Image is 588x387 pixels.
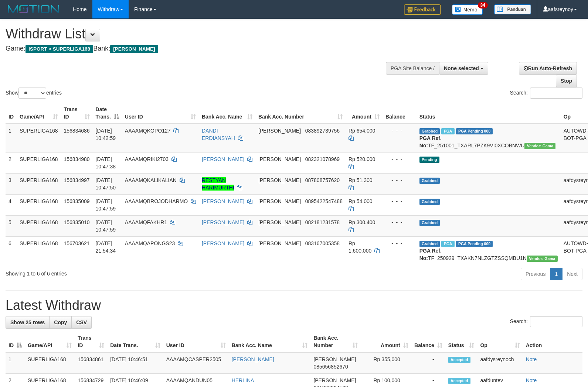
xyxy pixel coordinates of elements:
[419,128,440,134] span: Grabbed
[17,124,61,153] td: SUPERLIGA168
[258,156,301,162] span: [PERSON_NAME]
[349,219,375,225] span: Rp 300.400
[385,219,414,226] div: - - -
[385,177,414,184] div: - - -
[383,103,417,124] th: Balance
[349,156,375,162] span: Rp 520.000
[6,194,17,215] td: 4
[417,103,561,124] th: Status
[6,88,62,99] label: Show entries
[232,356,274,362] a: [PERSON_NAME]
[494,4,531,14] img: panduan.png
[17,236,61,265] td: SUPERLIGA168
[313,364,348,370] span: Copy 085656852670 to clipboard
[419,178,440,184] span: Grabbed
[419,220,440,226] span: Grabbed
[456,128,493,134] span: PGA Pending
[521,268,550,280] a: Previous
[349,198,373,204] span: Rp 54.000
[18,88,46,99] select: Showentries
[258,240,301,246] span: [PERSON_NAME]
[107,331,163,352] th: Date Trans.: activate to sort column ascending
[305,219,340,225] span: Copy 082181231578 to clipboard
[526,356,537,362] a: Note
[125,177,177,183] span: AAAAMQKALIKALIAN
[6,27,385,41] h1: Withdraw List
[550,268,562,280] a: 1
[258,128,301,134] span: [PERSON_NAME]
[17,152,61,173] td: SUPERLIGA168
[385,127,414,134] div: - - -
[202,177,234,191] a: RESTYAN HARIMURTHI
[526,377,537,383] a: Note
[477,352,523,374] td: aafdysreynoch
[75,352,107,374] td: 156834861
[110,45,158,53] span: [PERSON_NAME]
[385,240,414,247] div: - - -
[96,219,116,233] span: [DATE] 10:47:59
[444,65,479,71] span: None selected
[441,241,454,247] span: Marked by aafchhiseyha
[310,331,361,352] th: Bank Acc. Number: activate to sort column ascending
[163,352,229,374] td: AAAAMQCASPER2505
[64,198,90,204] span: 156835009
[6,316,50,329] a: Show 25 rows
[305,156,340,162] span: Copy 082321078969 to clipboard
[64,219,90,225] span: 156835010
[25,331,75,352] th: Game/API: activate to sort column ascending
[64,240,90,246] span: 156703621
[64,177,90,183] span: 156834997
[419,248,442,261] b: PGA Ref. No:
[419,157,439,163] span: Pending
[10,319,45,325] span: Show 25 rows
[313,377,356,383] span: [PERSON_NAME]
[17,173,61,194] td: SUPERLIGA168
[202,240,244,246] a: [PERSON_NAME]
[349,128,375,134] span: Rp 654.000
[17,215,61,236] td: SUPERLIGA168
[76,319,87,325] span: CSV
[349,240,371,254] span: Rp 1.600.000
[452,4,483,15] img: Button%20Memo.svg
[477,331,523,352] th: Op: activate to sort column ascending
[361,352,411,374] td: Rp 355,000
[258,198,301,204] span: [PERSON_NAME]
[64,156,90,162] span: 156834980
[258,177,301,183] span: [PERSON_NAME]
[71,316,92,329] a: CSV
[445,331,477,352] th: Status: activate to sort column ascending
[349,177,373,183] span: Rp 51.300
[441,128,454,134] span: Marked by aafheankoy
[96,198,116,212] span: [DATE] 10:47:59
[527,256,558,262] span: Vendor URL: https://trx31.1velocity.biz
[125,128,171,134] span: AAAAMQKOPO127
[305,177,340,183] span: Copy 087808757620 to clipboard
[419,135,442,148] b: PGA Ref. No:
[6,103,17,124] th: ID
[411,331,445,352] th: Balance: activate to sort column ascending
[199,103,255,124] th: Bank Acc. Name: activate to sort column ascending
[125,156,169,162] span: AAAAMQRIKI2703
[6,298,582,313] h1: Latest Withdraw
[562,268,582,280] a: Next
[125,240,175,246] span: AAAAMQAPONGS23
[305,198,343,204] span: Copy 0895422547488 to clipboard
[54,319,67,325] span: Copy
[6,352,25,374] td: 1
[125,219,167,225] span: AAAAMQFAKHR1
[346,103,383,124] th: Amount: activate to sort column ascending
[202,128,235,141] a: DANDI ERDIANSYAH
[386,62,439,75] div: PGA Site Balance /
[17,103,61,124] th: Game/API: activate to sort column ascending
[75,331,107,352] th: Trans ID: activate to sort column ascending
[93,103,122,124] th: Date Trans.: activate to sort column descending
[6,267,239,277] div: Showing 1 to 6 of 6 entries
[202,156,244,162] a: [PERSON_NAME]
[523,331,582,352] th: Action
[313,356,356,362] span: [PERSON_NAME]
[417,124,561,153] td: TF_251001_TXARL7PZK9VI0XCOBNWU
[519,62,577,75] a: Run Auto-Refresh
[524,143,555,149] span: Vendor URL: https://trx31.1velocity.biz
[232,377,254,383] a: HERLINA
[229,331,311,352] th: Bank Acc. Name: activate to sort column ascending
